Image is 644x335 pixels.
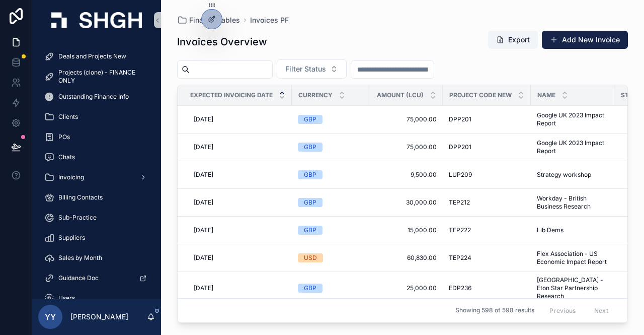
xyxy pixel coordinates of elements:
[58,93,129,101] span: Outstanding Finance Info
[38,249,155,267] a: Sales by Month
[45,311,56,323] span: YY
[58,133,70,141] span: POs
[298,284,361,293] a: GBP
[58,52,126,60] span: Deals and Projects New
[537,194,608,211] span: Workday - British Business Research
[537,226,608,234] a: Lib Dems
[537,139,608,155] a: Google UK 2023 Impact Report
[449,115,525,123] a: DPP201
[304,143,316,152] div: GBP
[177,35,267,49] h1: Invoices Overview
[38,88,155,106] a: Outstanding Finance Info
[488,31,538,49] button: Export
[194,143,213,151] span: [DATE]
[58,173,84,181] span: Invoicing
[298,170,361,179] a: GBP
[38,209,155,227] a: Sub-Practice
[449,198,525,207] a: TEP212
[190,222,286,238] a: [DATE]
[373,254,437,262] a: 60,830.00
[449,226,471,234] span: TEP222
[194,284,213,292] span: [DATE]
[298,198,361,207] a: GBP
[70,312,128,322] p: [PERSON_NAME]
[58,113,78,121] span: Clients
[38,289,155,307] a: Users
[449,284,471,292] span: EDP236
[537,276,608,300] a: [GEOGRAPHIC_DATA] - Eton Star Partnership Research
[194,115,213,123] span: [DATE]
[373,284,437,292] a: 25,000.00
[38,229,155,247] a: Suppliers
[449,115,471,123] span: DPP201
[190,139,286,155] a: [DATE]
[298,115,361,124] a: GBP
[250,15,289,25] a: Invoices PF
[449,91,512,99] span: Project Code New
[58,153,75,161] span: Chats
[304,226,316,235] div: GBP
[449,171,525,179] a: LUP209
[304,170,316,179] div: GBP
[304,253,317,262] div: USD
[190,111,286,127] a: [DATE]
[38,188,155,207] a: Billing Contacts
[449,254,471,262] span: TEP224
[449,284,525,292] a: EDP236
[537,226,563,234] span: Lib Dems
[449,143,525,151] a: DPP201
[194,171,213,179] span: [DATE]
[537,171,591,179] span: Strategy workshop
[449,171,472,179] span: LUP209
[194,226,213,234] span: [DATE]
[304,284,316,293] div: GBP
[58,69,145,85] span: Projects (clone) - FINANCE ONLY
[373,115,437,123] a: 75,000.00
[537,171,608,179] a: Strategy workshop
[51,12,142,28] img: App logo
[373,226,437,234] a: 15,000.00
[32,40,161,299] div: scrollable content
[449,226,525,234] a: TEP222
[455,307,534,315] span: Showing 598 of 598 results
[449,198,470,207] span: TEP212
[38,108,155,126] a: Clients
[298,226,361,235] a: GBP
[58,254,102,262] span: Sales by Month
[38,168,155,186] a: Invoicing
[285,64,326,74] span: Filter Status
[449,143,471,151] span: DPP201
[38,269,155,287] a: Guidance Doc
[58,214,97,222] span: Sub-Practice
[373,198,437,207] a: 30,000.00
[277,59,347,79] button: Select Button
[298,253,361,262] a: USD
[542,31,628,49] button: Add New Invoice
[298,91,333,99] span: Currency
[298,143,361,152] a: GBP
[194,254,213,262] span: [DATE]
[373,143,437,151] a: 75,000.00
[58,274,99,282] span: Guidance Doc
[537,250,608,266] a: Flex Association - US Economic Impact Report
[537,111,608,127] a: Google UK 2023 Impact Report
[377,91,424,99] span: Amount (LCU)
[373,171,437,179] a: 9,500.00
[38,128,155,146] a: POs
[189,15,240,25] span: Finance Tables
[190,167,286,183] a: [DATE]
[449,254,525,262] a: TEP224
[190,250,286,266] a: [DATE]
